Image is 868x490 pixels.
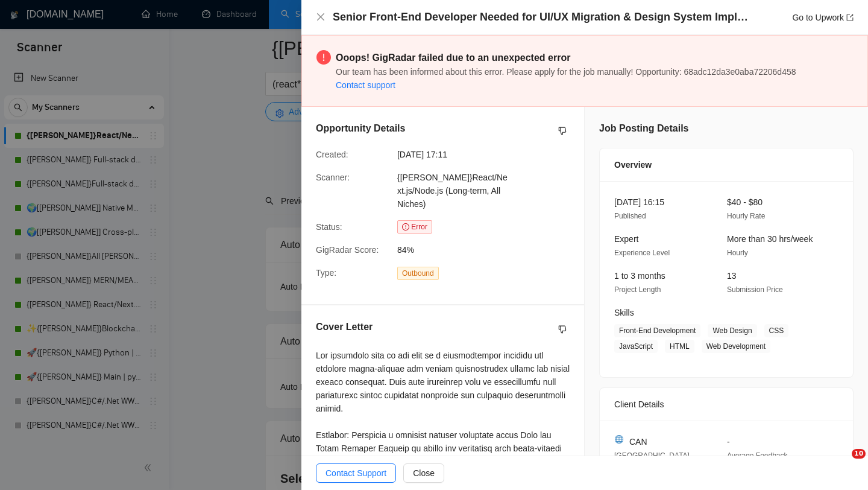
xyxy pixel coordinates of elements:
span: Status: [316,222,342,232]
h5: Job Posting Details [599,121,688,136]
span: Contact Support [325,466,386,480]
button: Contact Support [316,463,396,483]
span: Our team has been informed about this error. Please apply for the job manually! Opportunity: 68ad... [336,67,796,77]
span: Submission Price [727,285,783,294]
span: {[PERSON_NAME]}React/Next.js/Node.js (Long-term, All Niches) [397,173,508,209]
span: GigRadar Score: [316,245,379,255]
span: 84% [397,243,578,256]
strong: Ooops! GigRadar failed due to an unexpected error [336,52,570,63]
span: Web Design [708,324,756,337]
span: 1 to 3 months [614,271,665,281]
span: CSS [764,324,789,337]
span: JavaScript [614,340,658,353]
span: 10 [852,449,866,459]
span: Front-End Development [614,324,700,337]
iframe: Intercom live chat [827,449,856,478]
h4: Senior Front-End Developer Needed for UI/UX Migration & Design System Implementation [333,10,749,25]
button: Close [403,463,444,483]
span: HTML [665,340,694,353]
span: Created: [316,150,348,159]
a: Go to Upworkexport [792,13,854,22]
span: Scanner: [316,173,350,182]
button: dislike [555,322,570,337]
span: exclamation-circle [316,50,331,65]
span: exclamation-circle [402,223,409,231]
h5: Cover Letter [316,320,373,334]
span: Skills [614,308,634,317]
span: Type: [316,268,336,278]
span: Average Feedback [727,451,788,460]
span: Expert [614,234,638,244]
span: $40 - $80 [727,197,763,207]
span: CAN [629,435,647,448]
span: Outbound [397,267,439,280]
span: Error [397,220,432,234]
span: - [727,437,730,447]
span: 13 [727,271,737,281]
button: dislike [555,124,570,138]
button: Close [316,12,325,22]
span: Close [413,466,435,480]
div: Client Details [614,388,838,421]
span: Project Length [614,285,661,294]
span: More than 30 hrs/week [727,234,813,244]
span: dislike [558,325,567,334]
span: Published [614,212,646,220]
span: Experience Level [614,249,670,257]
h5: Opportunity Details [316,121,405,136]
span: Web Development [702,340,771,353]
span: dislike [558,126,567,136]
span: Overview [614,158,652,171]
span: [GEOGRAPHIC_DATA] 10:11 AM [614,451,690,474]
a: Contact support [336,80,395,90]
img: 🌐 [615,435,623,444]
span: close [316,12,325,22]
span: export [846,14,854,21]
span: Hourly Rate [727,212,765,220]
span: Hourly [727,249,748,257]
span: [DATE] 17:11 [397,148,578,161]
span: [DATE] 16:15 [614,197,664,207]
